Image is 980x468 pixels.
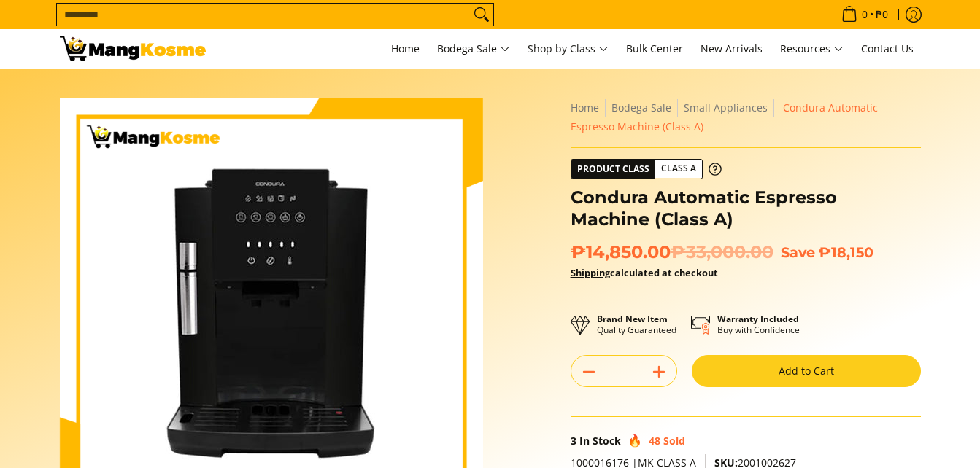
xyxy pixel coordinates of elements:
[655,160,702,178] span: Class A
[773,29,851,69] a: Resources
[520,29,616,69] a: Shop by Class
[611,101,671,114] a: Bodega Sale
[470,4,493,26] button: Search
[693,29,770,69] a: New Arrivals
[717,313,800,335] p: Buy with Confidence
[571,266,718,279] strong: calculated at checkout
[649,434,660,448] span: 48
[854,29,921,69] a: Contact Us
[571,434,576,448] span: 3
[571,159,722,179] a: Product Class Class A
[873,9,890,20] span: ₱0
[837,7,892,23] span: •
[671,241,773,263] del: ₱33,000.00
[384,29,427,69] a: Home
[663,434,685,448] span: Sold
[860,9,870,20] span: 0
[571,98,921,136] nav: Breadcrumbs
[437,40,510,58] span: Bodega Sale
[641,360,676,383] button: Add
[528,40,609,58] span: Shop by Class
[684,101,768,114] a: Small Appliances
[571,187,921,230] h1: Condura Automatic Espresso Machine (Class A)
[861,42,914,55] span: Contact Us
[571,160,655,179] span: Product Class
[701,42,763,55] span: New Arrivals
[571,266,610,279] a: Shipping
[626,42,683,55] span: Bulk Center
[780,40,844,58] span: Resources
[579,434,621,448] span: In Stock
[571,360,606,383] button: Subtract
[619,29,690,69] a: Bulk Center
[571,101,599,114] a: Home
[692,355,921,387] button: Add to Cart
[60,36,206,61] img: Condura Automatic Espresso Machine - Pamasko Sale l Mang Kosme
[819,243,873,261] span: ₱18,150
[781,243,815,261] span: Save
[717,313,799,325] strong: Warranty Included
[597,313,668,325] strong: Brand New Item
[430,29,517,69] a: Bodega Sale
[571,101,878,133] span: Condura Automatic Espresso Machine (Class A)
[571,241,773,263] span: ₱14,850.00
[391,42,420,55] span: Home
[597,313,676,335] p: Quality Guaranteed
[220,29,921,69] nav: Main Menu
